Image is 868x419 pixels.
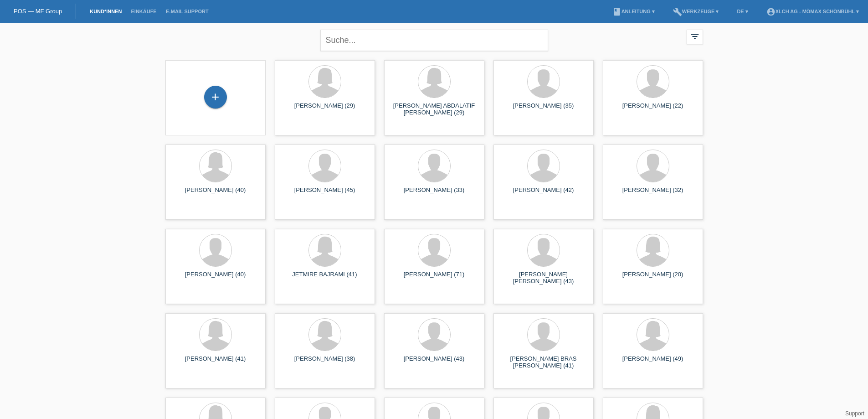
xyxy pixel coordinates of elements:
div: [PERSON_NAME] (35) [501,102,586,117]
a: E-Mail Support [161,9,213,14]
div: [PERSON_NAME] (42) [501,186,586,201]
div: [PERSON_NAME] (40) [173,186,258,201]
div: [PERSON_NAME] (49) [610,355,696,370]
div: [PERSON_NAME] (20) [610,271,696,285]
input: Suche... [320,30,548,51]
div: JETMIRE BAJRAMI (41) [282,271,368,285]
a: account_circleXLCH AG - Mömax Schönbühl ▾ [762,9,863,14]
div: [PERSON_NAME] (32) [610,186,696,201]
div: [PERSON_NAME] [PERSON_NAME] (43) [501,271,586,285]
a: POS — MF Group [14,8,62,15]
a: buildWerkzeuge ▾ [668,9,724,14]
div: [PERSON_NAME] (71) [391,271,477,285]
a: Support [845,410,864,417]
div: [PERSON_NAME] (22) [610,102,696,117]
div: [PERSON_NAME] (29) [282,102,368,117]
div: [PERSON_NAME] (43) [391,355,477,370]
div: [PERSON_NAME] BRAS [PERSON_NAME] (41) [501,355,586,370]
div: [PERSON_NAME] (33) [391,186,477,201]
a: bookAnleitung ▾ [608,9,659,14]
a: Einkäufe [126,9,161,14]
a: DE ▾ [732,9,752,14]
i: account_circle [766,7,776,16]
div: Kund*in hinzufügen [205,89,226,105]
a: Kund*innen [85,9,126,14]
div: [PERSON_NAME] (38) [282,355,368,370]
i: build [673,7,682,16]
i: book [612,7,621,16]
div: [PERSON_NAME] (45) [282,186,368,201]
div: [PERSON_NAME] (40) [173,271,258,285]
i: filter_list [690,31,700,41]
div: [PERSON_NAME] (41) [173,355,258,370]
div: [PERSON_NAME] ABDALATIF [PERSON_NAME] (29) [391,102,477,117]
